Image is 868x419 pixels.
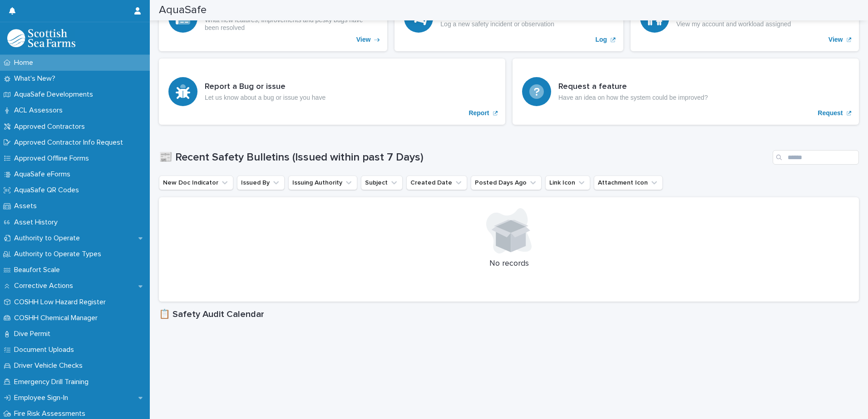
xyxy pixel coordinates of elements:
[159,4,207,17] h2: AquaSafe
[237,175,285,190] button: Issued By
[10,74,63,83] p: What's New?
[10,106,70,115] p: ACL Assessors
[513,58,859,125] a: Request
[10,90,100,99] p: AquaSafe Developments
[406,175,467,190] button: Created Date
[10,170,78,179] p: AquaSafe eForms
[773,150,859,165] input: Search
[10,330,58,338] p: Dive Permit
[545,175,590,190] button: Link Icon
[10,218,65,227] p: Asset History
[159,58,505,125] a: Report
[10,298,113,307] p: COSHH Low Hazard Register
[10,346,81,354] p: Document Uploads
[288,175,357,190] button: Issuing Authority
[10,266,67,274] p: Beaufort Scale
[10,122,92,131] p: Approved Contractors
[10,394,75,402] p: Employee Sign-In
[205,94,325,102] p: Let us know about a bug or issue you have
[170,259,848,269] p: No records
[205,16,378,32] p: What new features, improvements and pesky bugs have been resolved
[7,29,75,47] img: bPIBxiqnSb2ggTQWdOVV
[818,109,843,117] p: Request
[10,361,90,370] p: Driver Vehicle Checks
[10,234,87,243] p: Authority to Operate
[356,36,371,44] p: View
[10,138,130,147] p: Approved Contractor Info Request
[10,378,96,386] p: Emergency Drill Training
[558,82,708,92] h3: Request a feature
[10,409,93,418] p: Fire Risk Assessments
[159,151,769,164] h1: 📰 Recent Safety Bulletins (Issued within past 7 Days)
[10,250,108,258] p: Authority to Operate Types
[558,94,708,102] p: Have an idea on how the system could be improved?
[205,82,325,92] h3: Report a Bug or issue
[10,202,44,210] p: Assets
[596,36,607,44] p: Log
[10,58,40,67] p: Home
[440,20,554,28] p: Log a new safety incident or observation
[469,109,489,117] p: Report
[594,175,663,190] button: Attachment Icon
[361,175,403,190] button: Subject
[829,36,843,44] p: View
[10,154,96,163] p: Approved Offline Forms
[10,314,105,322] p: COSHH Chemical Manager
[10,282,80,290] p: Corrective Actions
[676,20,791,28] p: View my account and workload assigned
[159,175,233,190] button: New Doc Indicator
[10,186,86,195] p: AquaSafe QR Codes
[471,175,542,190] button: Posted Days Ago
[159,309,859,320] h1: 📋 Safety Audit Calendar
